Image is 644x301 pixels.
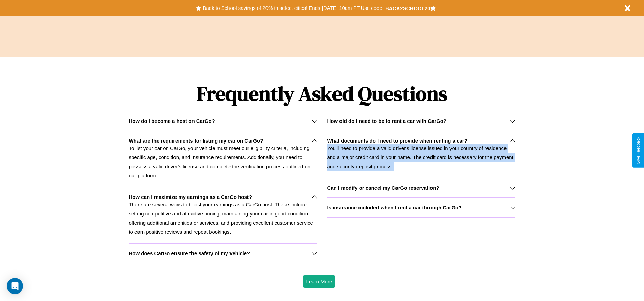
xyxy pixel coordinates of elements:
h3: How can I maximize my earnings as a CarGo host? [129,194,252,200]
h3: Can I modify or cancel my CarGo reservation? [327,185,439,191]
h3: What documents do I need to provide when renting a car? [327,138,467,144]
h3: How do I become a host on CarGo? [129,118,215,124]
h3: What are the requirements for listing my car on CarGo? [129,138,263,144]
p: You'll need to provide a valid driver's license issued in your country of residence and a major c... [327,144,515,171]
div: Give Feedback [636,137,641,164]
h3: How old do I need to be to rent a car with CarGo? [327,118,447,124]
p: To list your car on CarGo, your vehicle must meet our eligibility criteria, including specific ag... [129,144,317,180]
h1: Frequently Asked Questions [129,76,515,111]
button: Learn More [303,275,336,288]
h3: Is insurance included when I rent a car through CarGo? [327,205,462,210]
h3: How does CarGo ensure the safety of my vehicle? [129,250,250,256]
p: There are several ways to boost your earnings as a CarGo host. These include setting competitive ... [129,200,317,237]
button: Back to School savings of 20% in select cities! Ends [DATE] 10am PT.Use code: [201,3,385,13]
b: BACK2SCHOOL20 [385,5,430,11]
div: Open Intercom Messenger [7,278,23,294]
